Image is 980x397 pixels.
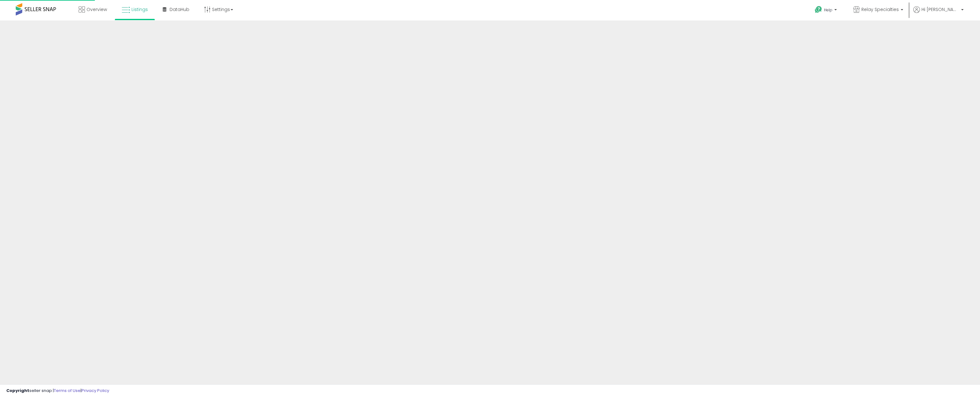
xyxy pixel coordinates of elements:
[921,6,959,13] span: Hi [PERSON_NAME]
[810,1,843,20] a: Help
[824,7,832,13] span: Help
[170,6,189,13] span: DataHub
[815,6,822,14] i: Get Help
[87,6,107,13] span: Overview
[132,6,148,13] span: Listings
[861,6,899,13] span: Relay Specialties
[913,6,964,20] a: Hi [PERSON_NAME]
